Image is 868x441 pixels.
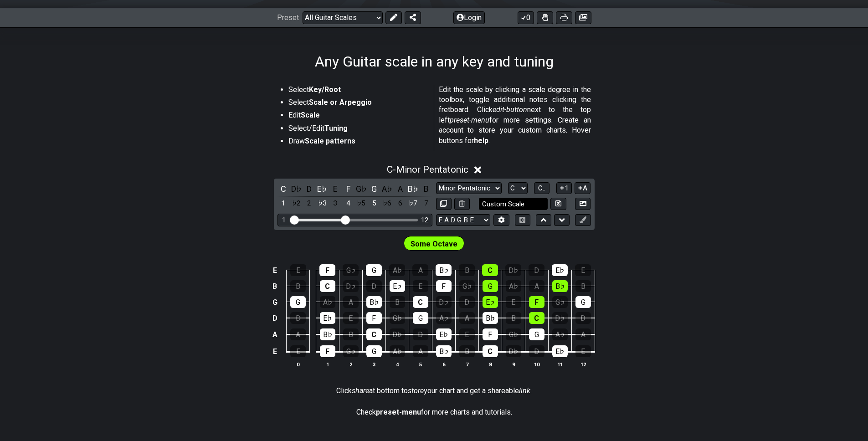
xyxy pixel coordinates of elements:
[552,345,568,357] div: E♭
[320,280,335,292] div: C
[316,197,328,210] div: toggle scale degree
[554,214,570,226] button: Move down
[483,312,498,324] div: B♭
[483,345,498,357] div: C
[506,328,521,340] div: G♭
[269,326,280,343] td: A
[303,11,383,24] select: Preset
[483,296,498,308] div: E♭
[343,264,359,276] div: G♭
[343,280,359,292] div: D♭
[329,197,341,210] div: toggle scale degree
[536,214,551,226] button: Move up
[288,97,428,110] li: Select
[303,183,315,195] div: toggle pitch class
[506,345,521,357] div: D♭
[575,198,591,210] button: Create Image
[320,296,335,308] div: A♭
[552,296,568,308] div: G♭
[508,182,528,195] select: Tonic/Root
[493,105,527,114] em: edit-button
[552,328,568,340] div: A♭
[420,183,432,195] div: toggle pitch class
[459,280,475,292] div: G♭
[538,184,545,192] span: C..
[390,280,405,292] div: E♭
[288,136,428,149] li: Draw
[352,386,369,395] em: share
[366,296,382,308] div: B♭
[290,183,302,195] div: toggle pitch class
[387,164,468,175] span: C - Minor Pentatonic
[506,296,521,308] div: E
[411,237,457,251] span: First enable full edit mode to edit
[575,280,591,292] div: B
[385,359,409,369] th: 4
[290,197,302,210] div: toggle scale degree
[413,328,428,340] div: D
[288,110,428,123] li: Edit
[381,183,393,195] div: toggle pitch class
[493,214,509,226] button: Edit Tuning
[389,264,405,276] div: A♭
[355,183,367,195] div: toggle pitch class
[529,264,544,276] div: D
[518,11,534,24] button: 0
[575,11,591,24] button: Create image
[515,214,530,226] button: Toggle horizontal chord view
[459,345,475,357] div: B
[329,183,341,195] div: toggle pitch class
[529,345,544,357] div: D
[390,296,405,308] div: B
[269,310,280,327] td: D
[277,183,289,195] div: toggle pitch class
[356,407,512,417] p: Check for more charts and tutorials.
[439,85,591,146] p: Edit the scale by clicking a scale degree in the toolbox, toggle additional notes clicking the fr...
[381,197,393,210] div: toggle scale degree
[290,328,306,340] div: A
[394,197,406,210] div: toggle scale degree
[343,345,359,357] div: G♭
[316,183,328,195] div: toggle pitch class
[407,183,419,195] div: toggle pitch class
[459,328,475,340] div: E
[436,345,452,357] div: B♭
[366,280,382,292] div: D
[288,85,428,97] li: Select
[390,312,405,324] div: G♭
[412,264,428,276] div: A
[413,280,428,292] div: E
[290,312,306,324] div: D
[556,11,572,24] button: Print
[548,359,571,369] th: 11
[556,182,572,195] button: 1
[269,294,280,310] td: G
[529,312,544,324] div: C
[432,359,455,369] th: 6
[436,296,452,308] div: D♭
[552,280,568,292] div: B♭
[459,312,475,324] div: A
[343,312,359,324] div: E
[483,280,498,292] div: G
[316,359,339,369] th: 1
[571,359,595,369] th: 12
[436,182,502,195] select: Scale
[478,359,502,369] th: 8
[525,359,548,369] th: 10
[436,328,452,340] div: E♭
[529,296,544,308] div: F
[305,137,355,145] strong: Scale patterns
[474,136,488,145] strong: help
[355,197,367,210] div: toggle scale degree
[339,359,362,369] th: 2
[506,280,521,292] div: A♭
[277,214,432,226] div: Visible fret range
[436,264,452,276] div: B♭
[290,280,306,292] div: B
[436,214,490,226] select: Tuning
[282,216,286,224] div: 1
[450,116,489,124] em: preset-menu
[454,198,470,210] button: Delete
[320,328,335,340] div: B♭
